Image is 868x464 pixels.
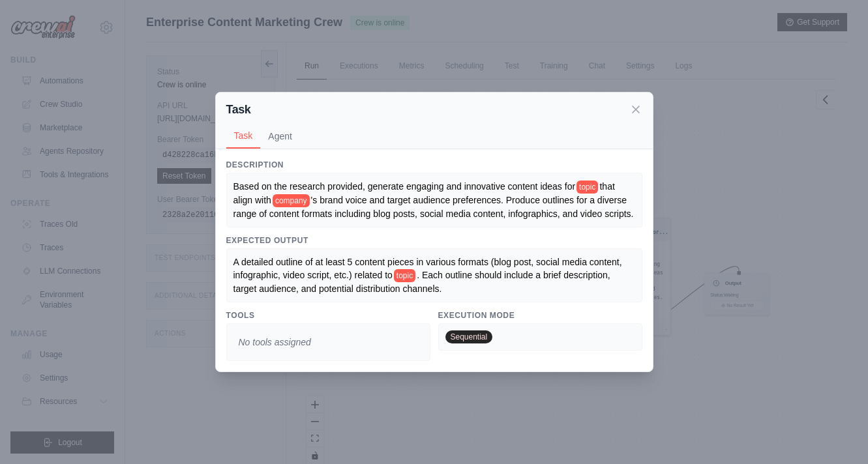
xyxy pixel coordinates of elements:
span: topic [576,181,598,194]
span: Sequential [445,330,493,343]
span: that align with [233,181,618,205]
span: No tools assigned [233,330,316,354]
span: topic [394,269,415,282]
h3: Tools [226,310,430,321]
h3: Description [226,160,642,170]
span: company [273,194,310,207]
button: Agent [260,124,300,149]
span: 's brand voice and target audience preferences. Produce outlines for a diverse range of content f... [233,195,634,219]
span: Based on the research provided, generate engaging and innovative content ideas for [233,181,576,192]
span: A detailed outline of at least 5 content pieces in various formats (blog post, social media conte... [233,257,625,280]
h3: Execution Mode [438,310,642,321]
span: . Each outline should include a brief description, target audience, and potential distribution ch... [233,270,613,294]
h3: Expected Output [226,235,642,246]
